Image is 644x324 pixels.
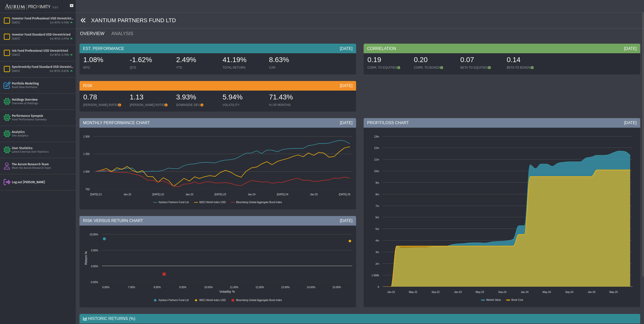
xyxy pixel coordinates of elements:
text: 7m [375,205,379,207]
span: 1.08% [83,56,103,64]
text: 12m [374,147,379,149]
text: 8m [375,193,379,196]
div: YTD [176,66,218,70]
text: 13m [374,135,379,138]
text: 1 000k [371,274,379,277]
text: 2m [375,262,379,265]
div: CORRELATION [364,44,640,53]
div: Investor Fund Standard USD Unrestricted [12,33,74,37]
div: Meet the Aurum Research Team [12,166,74,170]
text: [DATE]-25 [339,193,351,196]
div: [DATE] [340,83,353,89]
text: Sep-23 [498,291,506,293]
text: MSCI World Index USD [199,201,226,204]
div: BETA TO EQUITIES [460,66,502,70]
text: 11.00% [230,286,238,289]
text: 7.00% [128,286,135,289]
div: [PERSON_NAME] RATIO [83,103,125,107]
text: Jan-23 [454,291,462,293]
text: 5.00% [91,249,98,252]
div: 2.49% [176,55,218,66]
div: 5.0.1 [52,6,58,10]
div: RISK [79,81,356,91]
div: The Aurum Research Team [12,162,74,166]
text: 0 [378,286,379,288]
text: 3m [375,251,379,254]
div: [DATE] [340,218,353,224]
div: BETA TO BONDS [507,66,548,70]
text: Book Cost [512,299,523,301]
text: 1 000 [83,170,90,173]
div: Overview of Holdings [12,102,74,105]
div: DOWNSIDE DEV. [176,103,218,107]
text: Xantium Partners Fund Ltd [158,299,189,302]
div: Est MTD: 0.65% [50,69,69,73]
text: 4m [375,239,379,242]
div: QTD [130,66,171,70]
div: [DATE] [340,120,353,126]
text: Bloomberg Global Aggregate Bond Index [236,201,282,204]
text: 10.00% [90,233,98,236]
div: Analytics [12,130,74,134]
div: 3.93% [176,92,218,103]
text: 6m [375,216,379,219]
div: XANTIUM PARTNERS FUND LTD [77,13,644,29]
div: TOTAL RETURN [223,66,264,70]
div: CORR. TO EQUITIES [367,66,409,70]
a: ANALYSIS [111,29,140,39]
text: Jan-22 [387,291,395,293]
div: Investor Fund Professional USD Unrestricted [12,16,74,20]
text: 10m [374,170,379,173]
div: Build New Portfolios [12,86,74,89]
div: Holdings Overview [12,98,74,102]
text: Jan-25 [588,291,596,293]
div: EST. PERFORMANCE [79,44,356,53]
img: Aurum-Proximity%20white.svg [5,1,50,13]
text: May-22 [409,291,417,293]
div: RISK VERSUS RETURN CHART [79,216,356,226]
div: 0.07 [460,55,502,66]
div: Fund Performance Summary [12,118,74,122]
div: Est MTD: 0.70% [50,53,69,57]
text: Jan-24 [521,291,529,293]
div: User Statistics [12,146,74,150]
text: [DATE]-24 [277,193,288,196]
div: Log out [PERSON_NAME] [12,180,74,184]
span: 0.19 [367,56,381,64]
div: Portfolio Modelling [12,82,74,86]
div: 1.13 [130,92,171,103]
text: 10.00% [204,286,213,289]
div: [DATE] [12,37,20,41]
div: [DATE] [12,69,20,73]
div: [DATE] [624,46,637,51]
text: 15.00% [332,286,341,289]
text: 1 500 [83,135,90,138]
text: Jan-24 [248,193,256,196]
div: 71.43% [269,92,310,103]
div: HISTORIC RETURNS (%) [79,314,640,323]
text: Jan-23 [186,193,194,196]
div: 0.14 [507,55,548,66]
text: 12.00% [255,286,264,289]
text: 14.00% [307,286,315,289]
a: OVERVIEW [79,29,111,39]
text: 13.00% [281,286,290,289]
div: [DATE] [12,53,20,57]
text: Xantium Partners Fund Ltd [158,201,189,204]
div: Site analytics [12,134,74,138]
div: Performance Synopsis [12,114,74,118]
div: [PERSON_NAME] RATIO [130,103,171,107]
text: Return % [84,251,88,265]
div: Latest External User Statistics [12,150,74,154]
div: Est MTD: 0.91% [50,37,69,41]
div: 0.78 [83,92,125,103]
text: 8.00% [154,286,161,289]
div: MTD [83,66,125,70]
text: Sep-24 [565,291,574,293]
div: 41.19% [223,55,264,66]
text: Sep-22 [432,291,440,293]
div: CORR. TO BONDS [414,66,455,70]
text: 0.00% [91,265,98,268]
div: 0.20 [414,55,455,66]
text: 5m [375,228,379,230]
